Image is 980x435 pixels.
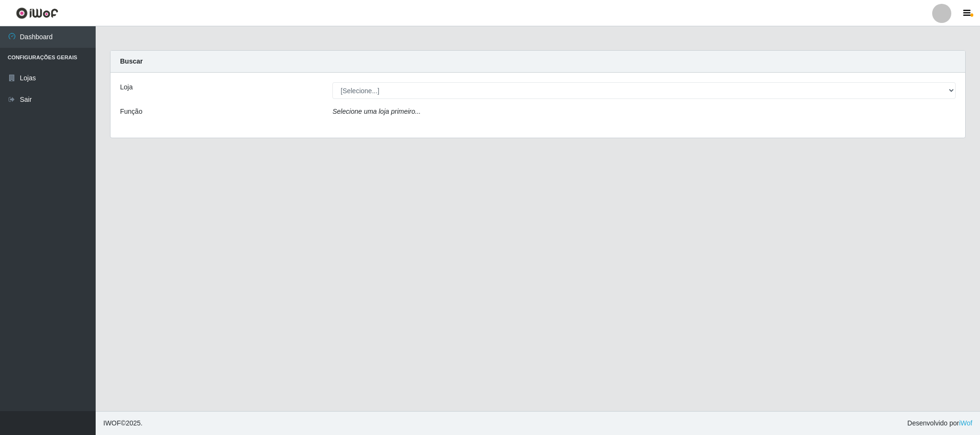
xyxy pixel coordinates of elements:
[907,418,972,428] span: Desenvolvido por
[120,57,143,65] strong: Buscar
[120,82,132,92] label: Loja
[103,419,121,427] span: IWOF
[120,107,143,117] label: Função
[332,108,420,115] i: Selecione uma loja primeiro...
[16,7,58,19] img: CoreUI Logo
[959,419,972,427] a: iWof
[103,418,143,428] span: © 2025 .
